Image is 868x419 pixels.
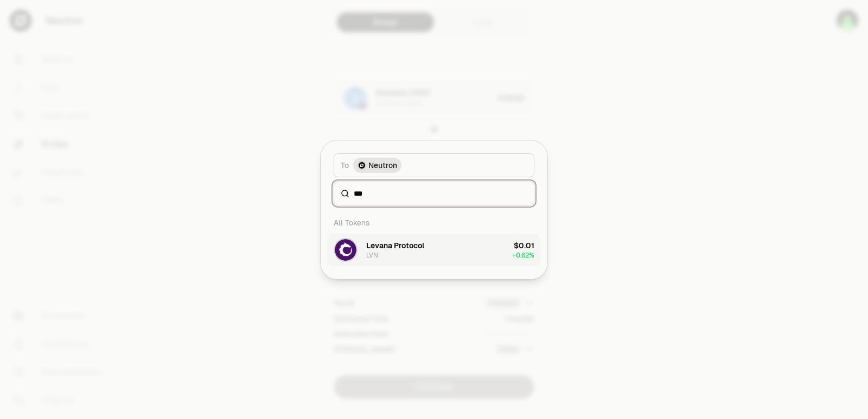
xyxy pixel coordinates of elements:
img: LVN Logo [335,239,356,261]
span: To [341,160,349,171]
span: Neutron [368,160,397,171]
button: LVN LogoLevana ProtocolLVN$0.01+0.62% [327,234,541,266]
div: LVN [366,251,378,260]
button: ToNeutron LogoNeutron [334,153,534,177]
span: + 0.62% [512,251,534,260]
img: Neutron Logo [359,162,365,169]
div: All Tokens [327,212,541,234]
div: $0.01 [514,240,534,251]
div: Levana Protocol [366,240,424,251]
